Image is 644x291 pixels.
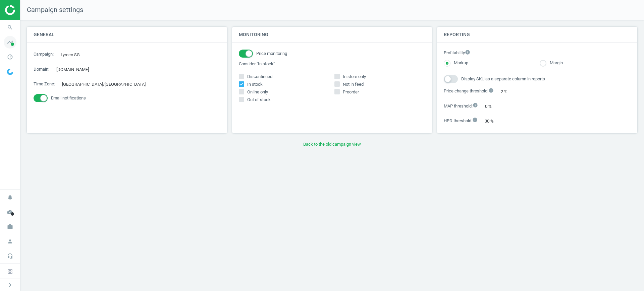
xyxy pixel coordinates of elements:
[51,95,86,101] span: Email notifications
[444,117,478,124] label: HPD threshold :
[4,206,16,218] i: cloud_done
[232,27,432,43] h4: Monitoring
[58,79,156,89] div: [GEOGRAPHIC_DATA]/[GEOGRAPHIC_DATA]
[4,235,16,248] i: person
[488,88,494,93] i: info
[4,191,16,204] i: notifications
[465,50,470,55] i: info
[450,60,468,66] label: Markup
[239,61,426,67] label: Consider "In stock"
[57,50,90,60] div: Lyreco SG
[246,97,272,103] span: Out of stock
[4,250,16,263] i: headset_mic
[34,81,55,87] label: Time Zone :
[53,64,99,75] div: [DOMAIN_NAME]
[4,36,16,49] i: timeline
[341,74,367,80] span: In store only
[246,81,264,87] span: In stock
[4,21,16,34] i: search
[34,51,54,57] label: Campaign :
[2,281,18,289] button: chevron_right
[4,220,16,233] i: work
[444,50,631,57] label: Profitability
[341,81,365,87] span: Not in feed
[246,89,269,95] span: Online only
[256,51,287,57] span: Price monitoring
[546,60,563,66] label: Margin
[481,116,504,126] div: 30 %
[481,101,502,112] div: 0 %
[437,27,637,43] h4: Reporting
[20,5,83,15] span: Campaign settings
[444,88,494,95] label: Price change threshold :
[6,281,14,289] i: chevron_right
[27,138,637,150] button: Back to the old campaign view
[341,89,360,95] span: Preorder
[5,5,53,15] img: ajHJNr6hYgQAAAAASUVORK5CYII=
[461,76,545,82] span: Display SKU as a separate column in reports
[444,102,478,110] label: MAP threshold :
[34,66,49,72] label: Domain :
[27,27,227,43] h4: General
[497,86,518,97] div: 2 %
[7,69,13,75] img: wGWNvw8QSZomAAAAABJRU5ErkJggg==
[4,51,16,63] i: pie_chart_outlined
[472,117,478,123] i: info
[473,102,478,108] i: info
[246,74,274,80] span: Discontinued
